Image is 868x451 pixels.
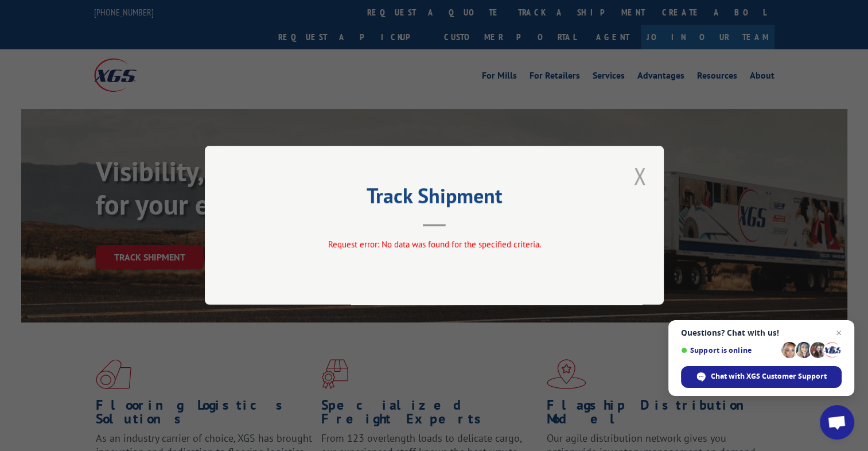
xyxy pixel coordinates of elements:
[820,405,854,440] a: Open chat
[681,366,842,388] span: Chat with XGS Customer Support
[262,188,606,209] h2: Track Shipment
[681,346,777,355] span: Support is online
[711,371,827,382] span: Chat with XGS Customer Support
[630,160,649,192] button: Close modal
[328,239,540,250] span: Request error: No data was found for the specified criteria.
[681,328,842,337] span: Questions? Chat with us!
